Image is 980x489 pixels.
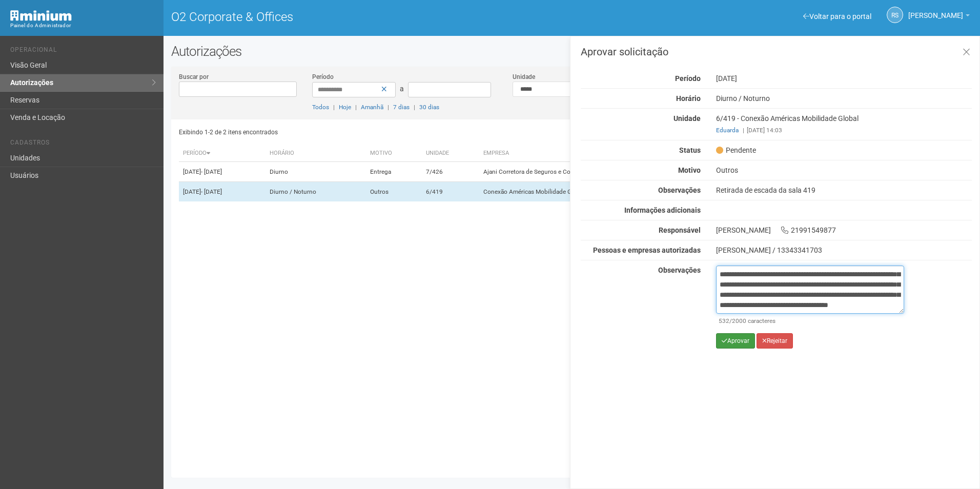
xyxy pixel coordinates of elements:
span: | [333,104,335,111]
li: Operacional [10,46,156,57]
span: | [387,104,389,111]
td: Entrega [366,162,421,182]
strong: Horário [676,94,701,103]
th: Empresa [479,145,727,162]
label: Unidade [513,72,535,81]
th: Unidade [422,145,479,162]
strong: Motivo [678,166,701,174]
strong: Observações [658,266,701,274]
span: | [414,104,415,111]
div: Painel do Administrador [10,21,156,30]
a: [PERSON_NAME] [908,13,970,21]
span: Rayssa Soares Ribeiro [908,2,963,19]
div: Exibindo 1-2 de 2 itens encontrados [179,125,568,140]
a: Voltar para o portal [803,12,871,21]
h1: O2 Corporate & Offices [171,10,564,24]
div: 6/419 - Conexão Américas Mobilidade Global [708,114,979,135]
td: 7/426 [422,162,479,182]
span: | [743,127,744,134]
strong: Status [679,146,701,154]
th: Período [179,145,266,162]
div: Diurno / Noturno [708,94,979,103]
div: /2000 caracteres [719,316,902,325]
strong: Observações [658,186,701,194]
span: a [400,85,404,93]
strong: Responsável [659,226,701,234]
h3: Aprovar solicitação [581,47,972,57]
a: Todos [312,104,329,111]
td: Diurno / Noturno [266,182,366,202]
span: 532 [719,317,729,324]
button: Aprovar [716,333,755,349]
img: Minium [10,10,72,21]
div: [DATE] 14:03 [716,126,972,135]
strong: Informações adicionais [624,206,701,214]
div: [PERSON_NAME] 21991549877 [708,226,979,235]
strong: Período [675,74,701,83]
div: Outros [708,166,979,175]
div: [DATE] [708,74,979,83]
span: - [DATE] [201,168,222,175]
a: Hoje [339,104,351,111]
span: Pendente [716,146,756,155]
div: [PERSON_NAME] / 13343341703 [716,246,972,255]
li: Cadastros [10,139,156,150]
td: Ajani Corretora de Seguros e Consultoria LTDA [479,162,727,182]
a: Eduarda [716,127,739,134]
td: Conexão Américas Mobilidade Global [479,182,727,202]
h2: Autorizações [171,44,972,59]
a: Amanhã [361,104,383,111]
td: Outros [366,182,421,202]
a: 30 dias [419,104,439,111]
label: Buscar por [179,72,209,81]
th: Horário [266,145,366,162]
button: Rejeitar [757,333,793,349]
td: [DATE] [179,182,266,202]
span: - [DATE] [201,188,222,195]
td: Diurno [266,162,366,182]
td: 6/419 [422,182,479,202]
label: Período [312,72,334,81]
td: [DATE] [179,162,266,182]
a: Fechar [956,42,977,64]
strong: Pessoas e empresas autorizadas [593,246,701,254]
strong: Unidade [673,114,701,123]
span: | [355,104,357,111]
div: Retirada de escada da sala 419 [708,186,979,195]
a: RS [887,7,903,23]
th: Motivo [366,145,421,162]
a: 7 dias [393,104,410,111]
